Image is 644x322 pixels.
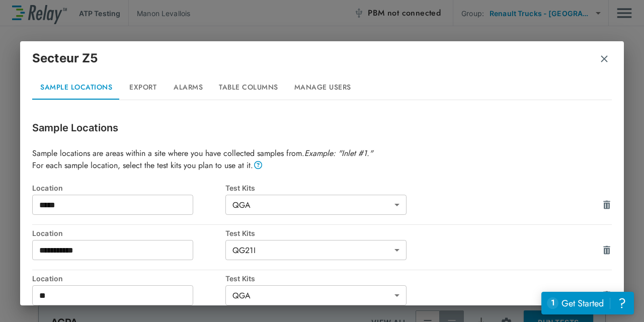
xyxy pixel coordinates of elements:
div: Test Kits [225,229,419,237]
em: Example: "Inlet #1." [304,147,373,159]
div: QGA [225,285,407,305]
iframe: Resource center [541,292,634,314]
button: Export [120,75,166,100]
div: Location [32,274,225,283]
div: QG21I [225,240,407,260]
p: Secteur Z5 [32,49,98,67]
div: Location [32,184,225,192]
div: Test Kits [225,184,419,192]
div: QGA [225,195,407,215]
img: Drawer Icon [602,200,612,210]
button: Table Columns [211,75,286,100]
p: Sample locations are areas within a site where you have collected samples from. For each sample l... [32,147,612,172]
button: Sample Locations [32,75,120,100]
div: Location [32,229,225,237]
p: Sample Locations [32,120,612,135]
img: Remove [599,54,609,64]
button: Alarms [166,75,211,100]
img: Drawer Icon [602,290,612,300]
button: Manage Users [286,75,359,100]
img: Drawer Icon [602,245,612,255]
div: Test Kits [225,274,419,283]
